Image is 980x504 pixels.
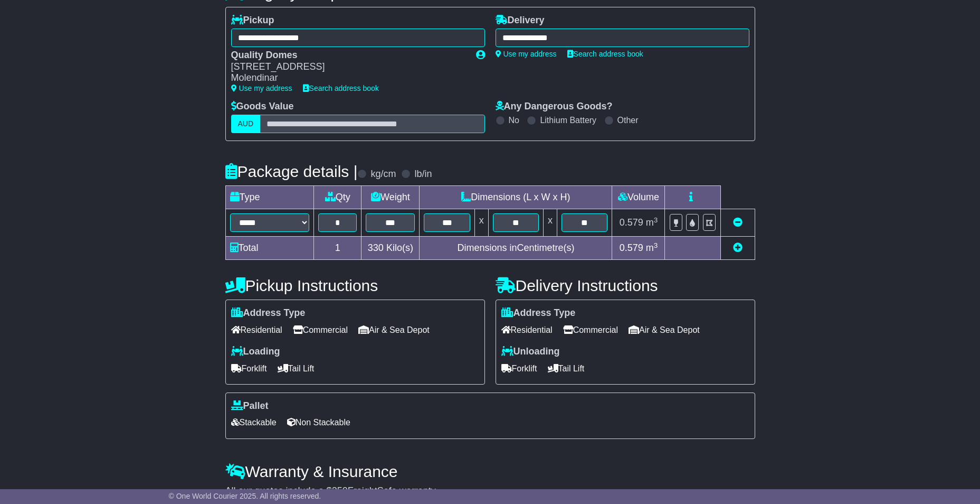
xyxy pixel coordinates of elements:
[646,242,658,253] span: m
[496,50,557,58] a: Use my address
[287,414,350,431] span: Non Stackable
[544,209,557,237] td: x
[548,360,585,377] span: Tail Lift
[231,101,294,113] label: Goods Value
[420,237,612,260] td: Dimensions in Centimetre(s)
[231,115,261,133] label: AUD
[496,101,613,113] label: Any Dangerous Goods?
[293,322,348,338] span: Commercial
[501,322,553,338] span: Residential
[231,84,292,92] a: Use my address
[231,400,269,412] label: Pallet
[169,492,321,500] span: © One World Courier 2025. All rights reserved.
[620,242,643,253] span: 0.579
[361,186,420,209] td: Weight
[231,360,267,377] span: Forklift
[361,237,420,260] td: Kilo(s)
[303,84,379,92] a: Search address book
[225,277,485,294] h4: Pickup Instructions
[414,169,432,180] label: lb/in
[563,322,618,338] span: Commercial
[567,50,643,58] a: Search address book
[332,486,348,496] span: 250
[501,346,560,358] label: Unloading
[231,50,465,61] div: Quality Domes
[314,186,361,209] td: Qty
[612,186,665,209] td: Volume
[629,322,700,338] span: Air & Sea Depot
[733,242,743,253] a: Add new item
[231,15,274,26] label: Pickup
[509,115,519,125] label: No
[225,186,314,209] td: Type
[225,463,755,480] h4: Warranty & Insurance
[496,277,755,294] h4: Delivery Instructions
[231,72,465,84] div: Molendinar
[646,217,658,228] span: m
[278,360,315,377] span: Tail Lift
[501,360,537,377] span: Forklift
[540,115,596,125] label: Lithium Battery
[231,61,465,73] div: [STREET_ADDRESS]
[358,322,430,338] span: Air & Sea Depot
[231,322,282,338] span: Residential
[654,241,658,249] sup: 3
[231,414,277,431] span: Stackable
[501,307,576,319] label: Address Type
[420,186,612,209] td: Dimensions (L x W x H)
[314,237,361,260] td: 1
[496,15,545,26] label: Delivery
[231,307,306,319] label: Address Type
[368,242,384,253] span: 330
[225,163,358,180] h4: Package details |
[231,346,280,358] label: Loading
[225,486,755,497] div: All our quotes include a $ FreightSafe warranty.
[654,216,658,224] sup: 3
[474,209,488,237] td: x
[620,217,643,228] span: 0.579
[225,237,314,260] td: Total
[733,217,743,228] a: Remove this item
[617,115,639,125] label: Other
[370,169,396,180] label: kg/cm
